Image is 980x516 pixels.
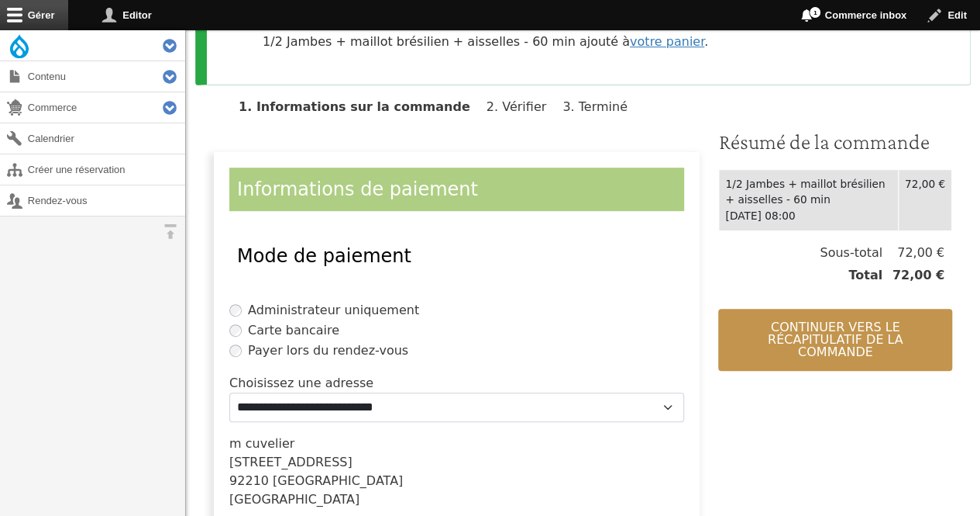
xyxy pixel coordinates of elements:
[725,210,795,222] time: [DATE] 08:00
[229,492,359,507] span: [GEOGRAPHIC_DATA]
[487,99,559,114] li: Vérifier
[820,244,882,262] span: Sous-total
[273,473,403,488] span: [GEOGRAPHIC_DATA]
[898,169,951,230] td: 72,00 €
[882,266,944,285] span: 72,00 €
[237,178,478,200] span: Informations de paiement
[882,244,944,262] span: 72,00 €
[248,301,419,320] label: Administrateur uniquement
[248,321,339,340] label: Carte bancaire
[155,216,185,247] button: Orientation horizontale
[229,455,352,469] span: [STREET_ADDRESS]
[229,374,373,393] label: Choisissez une adresse
[229,436,242,451] span: m
[848,266,882,285] span: Total
[718,309,952,371] button: Continuer vers le récapitulatif de la commande
[725,176,891,208] div: 1/2 Jambes + maillot brésilien + aisselles - 60 min
[718,129,952,155] h3: Résumé de la commande
[809,6,821,19] span: 1
[248,341,408,360] label: Payer lors du rendez-vous
[237,245,411,267] span: Mode de paiement
[630,34,704,49] a: votre panier
[562,99,640,114] li: Terminé
[229,473,269,488] span: 92210
[246,436,295,451] span: cuvelier
[239,99,483,114] li: Informations sur la commande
